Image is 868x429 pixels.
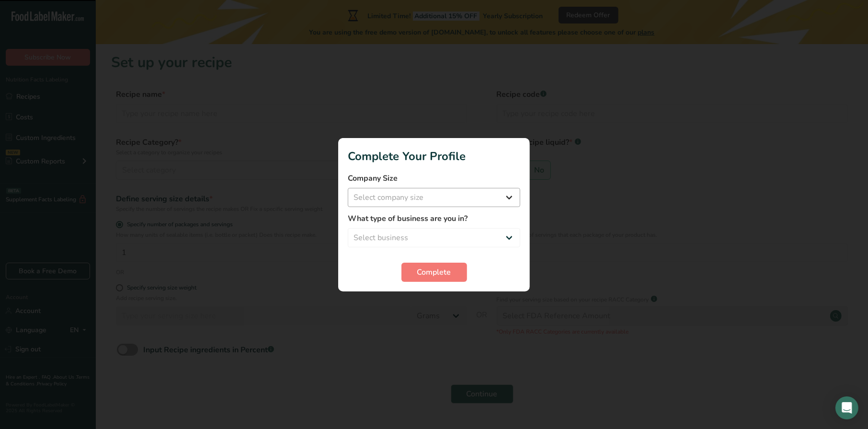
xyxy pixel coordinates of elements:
span: Complete [417,267,451,278]
label: Company Size [348,173,520,184]
label: What type of business are you in? [348,213,520,224]
div: Open Intercom Messenger [835,396,858,419]
button: Complete [401,263,467,282]
h1: Complete Your Profile [348,148,520,165]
